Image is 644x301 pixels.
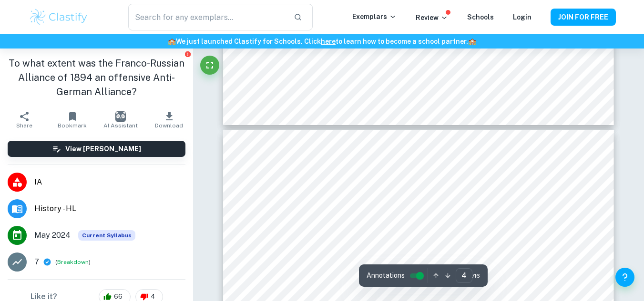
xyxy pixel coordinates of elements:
[34,256,39,268] p: 7
[416,12,448,23] p: Review
[103,122,138,129] span: AI Assistant
[34,176,185,188] span: IA
[8,141,185,157] button: View [PERSON_NAME]
[34,230,71,241] span: May 2024
[367,271,405,281] span: Annotations
[200,56,219,75] button: Fullscreen
[467,13,494,21] a: Schools
[97,107,145,133] button: AI Assistant
[321,38,336,45] a: here
[551,9,616,26] button: JOIN FOR FREE
[184,50,191,58] button: Report issue
[513,13,532,21] a: Login
[8,56,185,99] h1: To what extent was the Franco-Russian Alliance of 1894 an offensive Anti-German Alliance?
[57,258,89,266] button: Breakdown
[29,8,89,27] img: Clastify logo
[145,107,193,133] button: Download
[352,11,397,22] p: Exemplars
[55,258,91,267] span: ( )
[34,203,185,214] span: History - HL
[58,122,87,129] span: Bookmark
[155,122,183,129] span: Download
[48,107,96,133] button: Bookmark
[468,38,476,45] span: 🏫
[65,144,141,154] h6: View [PERSON_NAME]
[168,38,176,45] span: 🏫
[615,268,634,287] button: Help and Feedback
[128,4,286,30] input: Search for any exemplars...
[78,230,135,241] div: This exemplar is based on the current syllabus. Feel free to refer to it for inspiration/ideas wh...
[472,272,480,280] span: / 16
[78,230,135,241] span: Current Syllabus
[16,122,32,129] span: Share
[115,111,126,122] img: AI Assistant
[2,36,642,47] h6: We just launched Clastify for Schools. Click to learn how to become a school partner.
